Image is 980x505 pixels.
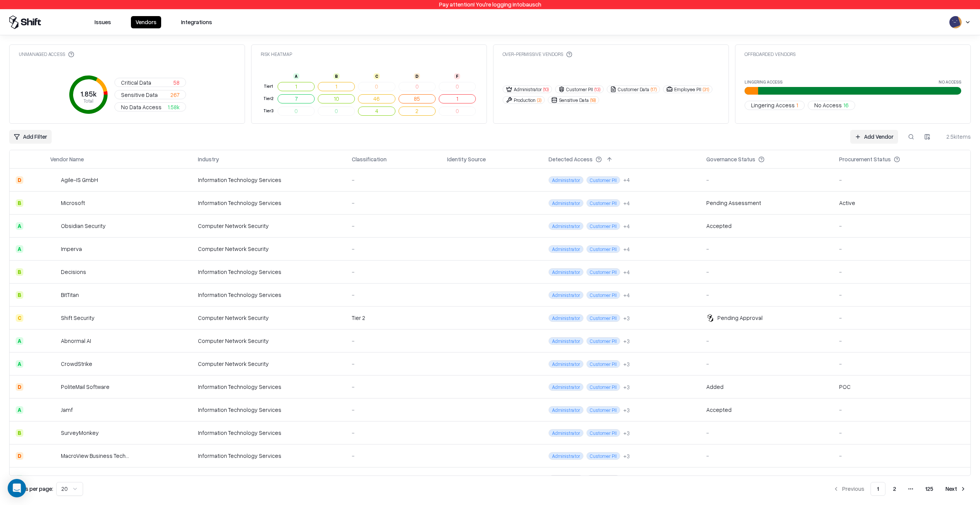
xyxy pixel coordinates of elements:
div: Information Technology Services [198,383,340,391]
img: entra.microsoft.com [447,290,455,298]
div: Abnormal AI [61,337,91,345]
div: + 3 [623,452,630,460]
div: - [352,360,435,368]
div: + 4 [623,176,630,184]
div: D [16,176,23,184]
span: Administrator [549,314,583,322]
div: BitTitan [61,291,79,299]
div: - [839,452,964,460]
img: entra.microsoft.com [447,336,455,344]
div: Jamf [61,406,73,414]
tspan: Total [83,98,93,104]
button: Employee PII(31) [663,85,712,93]
div: - [352,452,435,460]
div: A [16,222,23,230]
button: +4 [623,291,630,299]
span: Administrator [549,360,583,368]
span: Administrator [549,199,583,207]
div: - [352,429,435,437]
span: Customer PII [586,452,620,460]
div: - [352,268,435,276]
img: entra.microsoft.com [447,428,455,436]
img: entra.microsoft.com [447,382,455,390]
div: A [293,73,299,79]
div: Risk Heatmap [261,51,292,57]
span: Customer PII [586,314,620,322]
span: Customer PII [586,383,620,391]
div: Computer Network Security [198,360,340,368]
div: Agile-IS GmbH [61,176,98,184]
div: + 3 [623,429,630,437]
label: Lingering Access [745,80,782,84]
nav: pagination [828,482,971,496]
div: + 3 [623,360,630,368]
div: Information Technology Services [198,475,340,483]
div: - [706,176,827,184]
button: 46 [358,94,395,103]
button: 1 [871,482,885,496]
div: - [352,176,435,184]
img: entra.microsoft.com [447,198,455,206]
img: Shift Security [50,314,58,322]
span: Administrator [549,383,583,391]
div: - [352,222,435,230]
div: + 4 [623,268,630,276]
span: Administrator [549,475,583,483]
span: ( 13 ) [595,86,600,93]
button: 1 [318,82,355,91]
div: Identity Source [447,155,486,163]
img: BitTitan [50,291,58,299]
span: No Access [814,101,842,109]
span: 1 [796,101,798,109]
div: Obsidian Security [61,222,106,230]
button: 1 [278,82,315,91]
span: Administrator [549,452,583,460]
td: POC [833,375,970,398]
button: +3 [623,383,630,391]
span: Customer PII [586,268,620,276]
div: - [706,268,827,276]
button: Next [941,482,971,496]
span: Customer PII [586,406,620,414]
button: +4 [623,176,630,184]
div: Pending Approval [717,314,763,322]
button: +3 [623,452,630,460]
div: - [352,406,435,414]
button: 2 [887,482,902,496]
img: PoliteMail Software [50,383,58,391]
span: ( 10 ) [543,86,549,93]
button: Administrator(10) [503,85,552,93]
div: Information Technology Services [198,429,340,437]
span: 16 [843,101,849,109]
div: B [16,268,23,276]
div: - [352,245,435,253]
span: Customer PII [586,199,620,207]
button: +4 [623,268,630,276]
span: ( 17 ) [651,86,657,93]
a: Add Vendor [850,130,898,144]
img: SurveyMonkey [50,429,58,437]
div: - [839,222,964,230]
div: D [16,383,23,391]
div: - [706,337,827,345]
img: microsoft365.com [458,428,465,436]
p: Results per page: [9,485,53,493]
span: Administrator [549,268,583,276]
div: A [16,475,23,483]
div: - [839,314,964,322]
button: 4 [358,107,395,116]
button: +3 [623,475,630,483]
div: A [16,406,23,414]
img: MacroView Business Technology [50,452,58,460]
span: ( 18 ) [590,97,596,103]
div: Offboarded Vendors [745,51,795,57]
img: Microsoft [50,199,58,207]
div: - [839,245,964,253]
span: Critical Data [121,79,151,87]
div: Decisions [61,268,86,276]
span: Administrator [549,429,583,437]
img: microsoft365.com [458,267,465,275]
span: Customer PII [586,291,620,299]
div: Tier 2 [262,95,274,102]
button: Sensitive Data(18) [548,96,599,104]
